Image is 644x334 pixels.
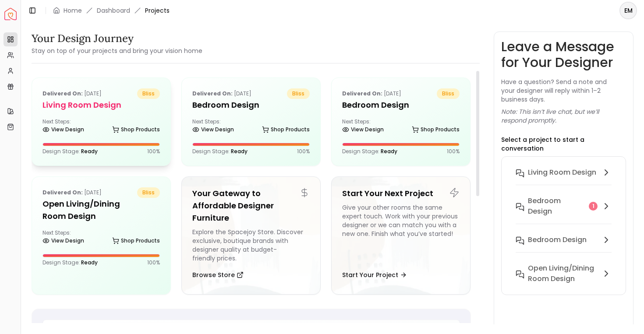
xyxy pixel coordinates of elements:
a: Your Gateway to Affordable Designer FurnitureExplore the Spacejoy Store. Discover exclusive, bout... [181,176,321,295]
a: View Design [342,123,384,136]
p: 100 % [147,148,160,155]
div: 1 [589,202,598,211]
small: Stay on top of your projects and bring your vision home [32,46,202,55]
span: EM [620,3,636,18]
button: Start Your Project [342,266,407,284]
h5: Bedroom design [192,99,310,111]
p: Design Stage: [42,148,98,155]
div: Next Steps: [342,118,460,136]
a: Spacejoy [4,8,17,20]
span: Projects [145,6,170,15]
div: Next Steps: [42,118,160,136]
b: Delivered on: [42,189,83,196]
nav: breadcrumb [53,6,170,15]
p: 100 % [147,259,160,266]
a: View Design [42,123,84,136]
p: [DATE] [342,88,401,99]
b: Delivered on: [42,90,83,97]
span: Ready [81,259,98,266]
p: 100 % [297,148,310,155]
span: bliss [287,88,310,99]
div: Next Steps: [192,118,310,136]
span: bliss [437,88,460,99]
p: Have a question? Send a note and your designer will reply within 1–2 business days. [501,77,626,104]
span: bliss [137,187,160,198]
p: [DATE] [192,88,251,99]
button: Living Room design [509,164,619,192]
p: Design Stage: [192,148,248,155]
h5: Bedroom Design [342,99,460,111]
a: Shop Products [112,235,160,247]
a: Shop Products [112,123,160,136]
p: [DATE] [42,88,102,99]
b: Delivered on: [342,90,382,97]
button: Browse Store [192,266,244,284]
p: Note: This isn’t live chat, but we’ll respond promptly. [501,107,626,125]
h6: Open Living/Dining Room Design [528,263,598,284]
button: Open Living/Dining Room Design [509,260,619,288]
div: Give your other rooms the same expert touch. Work with your previous designer or we can match you... [342,203,460,263]
p: Select a project to start a conversation [501,135,626,153]
a: View Design [192,123,234,136]
span: Ready [81,148,98,155]
h6: Bedroom design [528,196,586,217]
h3: Your Design Journey [32,32,202,46]
div: Explore the Spacejoy Store. Discover exclusive, boutique brands with designer quality at budget-f... [192,228,310,263]
h3: Leave a Message for Your Designer [501,39,626,70]
p: Design Stage: [342,148,397,155]
span: bliss [137,88,160,99]
h5: Open Living/Dining Room Design [42,198,160,222]
b: Delivered on: [192,90,233,97]
button: Bedroom design1 [509,192,619,231]
p: Design Stage: [42,259,98,266]
h6: Bedroom Design [528,235,587,245]
span: Ready [381,148,397,155]
h5: Your Gateway to Affordable Designer Furniture [192,187,310,224]
a: Shop Products [262,123,310,136]
h6: Living Room design [528,167,596,178]
img: Spacejoy Logo [4,8,17,20]
a: Shop Products [412,123,460,136]
a: Start Your Next ProjectGive your other rooms the same expert touch. Work with your previous desig... [331,176,471,295]
button: EM [619,2,637,19]
p: 100 % [447,148,460,155]
p: [DATE] [42,187,102,198]
a: View Design [42,235,84,247]
a: Dashboard [97,6,130,15]
button: Bedroom Design [509,231,619,260]
a: Home [64,6,82,15]
h5: Living Room design [42,99,160,111]
span: Ready [231,148,248,155]
h5: Start Your Next Project [342,187,460,200]
div: Next Steps: [42,229,160,247]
